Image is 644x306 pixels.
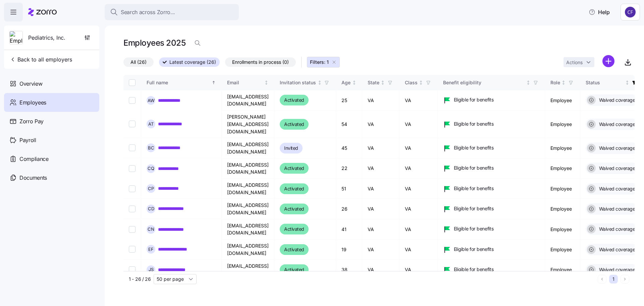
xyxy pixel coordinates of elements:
[310,59,329,65] span: Filters: 1
[597,97,635,103] span: Waived coverage
[336,75,362,90] th: AgeNot sorted
[222,90,274,111] td: [EMAIL_ADDRESS][DOMAIN_NAME]
[19,136,36,144] span: Payroll
[148,166,154,171] span: C Q
[454,205,494,212] span: Eligible for benefits
[4,112,99,131] a: Zorro Pay
[597,145,635,151] span: Waived coverage
[362,138,399,158] td: VA
[597,266,635,273] span: Waived coverage
[211,80,216,85] div: Sorted ascending
[399,111,438,138] td: VA
[545,260,580,280] td: Employee
[545,111,580,138] td: Employee
[597,165,635,172] span: Waived coverage
[4,149,99,168] a: Compliance
[147,79,210,86] div: Full name
[545,138,580,158] td: Employee
[232,58,289,67] span: Enrollments in process (0)
[336,199,362,219] td: 26
[7,53,75,66] button: Back to all employers
[598,275,606,283] button: Previous page
[148,98,155,102] span: A W
[4,93,99,112] a: Employees
[222,199,274,219] td: [EMAIL_ADDRESS][DOMAIN_NAME]
[399,75,438,90] th: ClassNot sorted
[274,75,336,90] th: Invitation statusNot sorted
[454,96,494,103] span: Eligible for benefits
[336,90,362,111] td: 25
[19,155,49,163] span: Compliance
[222,179,274,199] td: [EMAIL_ADDRESS][DOMAIN_NAME]
[149,268,154,272] span: J S
[284,120,304,128] span: Activated
[545,75,580,90] th: RoleNot sorted
[336,159,362,179] td: 22
[284,205,304,213] span: Activated
[597,226,635,232] span: Waived coverage
[129,97,136,103] input: Select record 1
[454,246,494,253] span: Eligible for benefits
[545,179,580,199] td: Employee
[284,164,304,172] span: Activated
[368,79,379,86] div: State
[123,38,185,48] h1: Employees 2025
[597,206,635,212] span: Waived coverage
[129,246,136,253] input: Select record 8
[454,165,494,171] span: Eligible for benefits
[362,111,399,138] td: VA
[336,111,362,138] td: 54
[419,80,423,85] div: Not sorted
[362,260,399,280] td: VA
[336,179,362,199] td: 51
[597,185,635,192] span: Waived coverage
[129,165,136,172] input: Select record 4
[609,275,618,283] button: 1
[336,239,362,260] td: 19
[222,219,274,239] td: [EMAIL_ADDRESS][DOMAIN_NAME]
[222,239,274,260] td: [EMAIL_ADDRESS][DOMAIN_NAME]
[129,185,136,192] input: Select record 5
[362,75,399,90] th: StateNot sorted
[597,121,635,128] span: Waived coverage
[264,80,269,85] div: Not sorted
[121,8,175,16] span: Search across Zorro...
[222,111,274,138] td: [PERSON_NAME][EMAIL_ADDRESS][DOMAIN_NAME]
[399,159,438,179] td: VA
[141,75,222,90] th: Full nameSorted ascending
[625,80,630,85] div: Not sorted
[597,246,635,253] span: Waived coverage
[550,79,560,86] div: Role
[399,90,438,111] td: VA
[148,247,154,252] span: E F
[148,122,154,126] span: A T
[19,80,42,88] span: Overview
[399,219,438,239] td: VA
[336,260,362,280] td: 38
[399,260,438,280] td: VA
[130,58,147,67] span: All (26)
[561,80,566,85] div: Not sorted
[222,138,274,158] td: [EMAIL_ADDRESS][DOMAIN_NAME]
[129,226,136,232] input: Select record 7
[336,138,362,158] td: 45
[280,79,316,86] div: Invitation status
[105,4,239,20] button: Search across Zorro...
[454,266,494,273] span: Eligible for benefits
[284,96,304,104] span: Activated
[227,79,263,86] div: Email
[362,219,399,239] td: VA
[545,239,580,260] td: Employee
[4,168,99,187] a: Documents
[454,144,494,151] span: Eligible for benefits
[362,199,399,219] td: VA
[621,275,629,283] button: Next page
[4,131,99,149] a: Payroll
[129,79,136,86] input: Select all records
[399,239,438,260] td: VA
[583,5,615,19] button: Help
[589,8,610,16] span: Help
[222,75,274,90] th: EmailNot sorted
[284,225,304,233] span: Activated
[454,225,494,232] span: Eligible for benefits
